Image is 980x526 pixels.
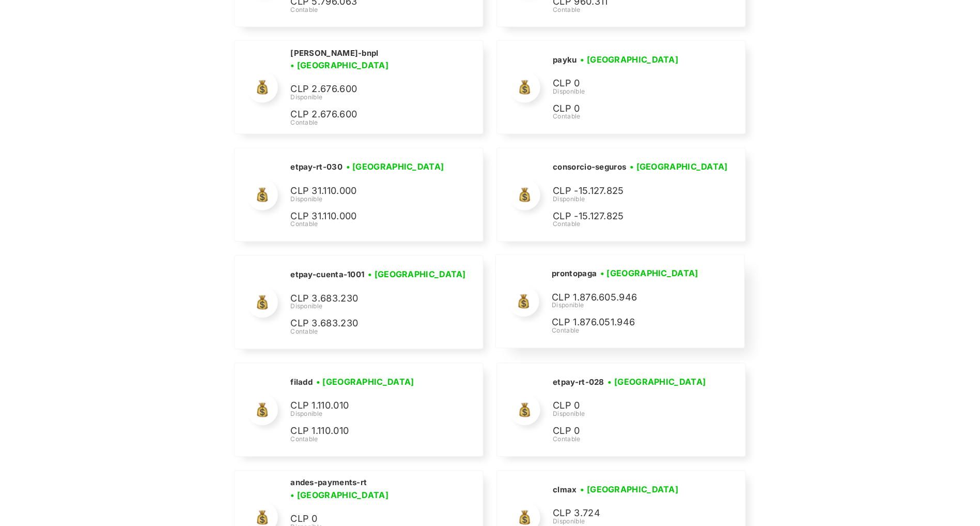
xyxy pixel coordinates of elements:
[553,378,604,388] h2: etpay-rt-028
[290,270,364,280] h2: etpay-cuenta-1001
[290,435,445,444] div: Contable
[552,291,707,306] p: CLP 1.876.605.946
[553,220,732,229] div: Contable
[290,195,447,204] div: Disponible
[553,209,708,224] p: CLP -15.127.825
[553,102,708,117] p: CLP 0
[553,399,708,414] p: CLP 0
[290,317,445,332] p: CLP 3.683.230
[600,267,698,280] h3: • [GEOGRAPHIC_DATA]
[552,326,707,336] div: Contable
[553,424,708,439] p: CLP 0
[290,93,470,102] div: Disponible
[290,220,447,229] div: Contable
[346,161,444,173] h3: • [GEOGRAPHIC_DATA]
[581,484,679,496] h3: • [GEOGRAPHIC_DATA]
[290,5,447,14] div: Contable
[290,162,343,173] h2: etpay-rt-030
[630,161,728,173] h3: • [GEOGRAPHIC_DATA]
[553,5,715,14] div: Contable
[552,269,597,279] h2: prontopaga
[290,108,445,123] p: CLP 2.676.600
[290,48,378,58] h2: [PERSON_NAME]-bnpl
[290,59,388,72] h3: • [GEOGRAPHIC_DATA]
[290,489,388,502] h3: • [GEOGRAPHIC_DATA]
[608,376,706,388] h3: • [GEOGRAPHIC_DATA]
[290,292,445,307] p: CLP 3.683.230
[553,87,708,97] div: Disponible
[552,315,707,330] p: CLP 1.876.051.946
[553,162,626,173] h2: consorcio-seguros
[553,77,708,92] p: CLP 0
[553,112,708,122] div: Contable
[316,376,414,388] h3: • [GEOGRAPHIC_DATA]
[553,485,577,495] h2: clmax
[552,301,707,310] div: Disponible
[290,184,445,199] p: CLP 31.110.000
[290,378,313,388] h2: filadd
[290,302,470,311] div: Disponible
[553,506,708,521] p: CLP 3.724
[553,410,709,419] div: Disponible
[553,195,732,204] div: Disponible
[553,435,709,444] div: Contable
[368,268,466,281] h3: • [GEOGRAPHIC_DATA]
[290,209,445,224] p: CLP 31.110.000
[290,399,445,414] p: CLP 1.110.010
[290,82,445,97] p: CLP 2.676.600
[290,478,367,488] h2: andes-payments-rt
[290,118,470,128] div: Contable
[553,184,708,199] p: CLP -15.127.825
[290,410,445,419] div: Disponible
[290,424,445,439] p: CLP 1.110.010
[581,53,679,66] h3: • [GEOGRAPHIC_DATA]
[290,327,470,337] div: Contable
[553,55,577,65] h2: payku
